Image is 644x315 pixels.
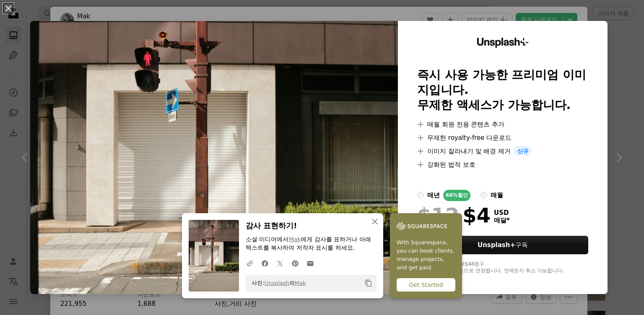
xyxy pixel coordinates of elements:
li: 강화된 법적 보호 [417,160,588,170]
a: Unsplash [264,280,289,286]
a: Facebook에 공유 [257,255,273,271]
img: file-1747939142011-51e5cc87e3c9 [397,220,447,232]
div: 66% 할인 [443,190,470,201]
li: 매월 회원 전용 콘텐츠 추가 [417,119,588,129]
input: 매월 [480,192,487,199]
a: 이메일로 공유에 공유 [303,255,318,271]
a: With Squarespace, you can book clients, manage projects, and get paid.Get Started [390,213,462,298]
span: 신규 [514,146,532,156]
span: With Squarespace, you can book clients, manage projects, and get paid. [397,238,455,272]
a: Twitter에 공유 [273,255,288,271]
span: 사진: 의 [247,276,306,290]
a: Mak [288,236,301,243]
p: 소셜 미디어에서 에게 감사를 표하거나 아래 텍스트를 복사하여 저작자 표시를 하세요. [246,235,377,252]
li: 이미지 잘라내기 및 배경 제거 [417,146,588,156]
a: Mak [295,280,306,286]
h3: 감사 표현하기! [246,220,377,232]
button: 클립보드에 복사하기 [361,276,376,290]
span: USD [494,209,510,217]
strong: Unsplash+ [478,241,515,249]
button: Unsplash+구독 [417,236,588,254]
span: $12 [417,204,459,226]
div: *매년 납부 시 선불로 $48 청구 해당 세금 별도. 자동으로 연장됩니다. 언제든지 취소 가능합니다. [417,261,588,274]
h2: 즉시 사용 가능한 프리미엄 이미지입니다. 무제한 액세스가 가능합니다. [417,67,588,113]
input: 매년66%할인 [417,192,424,199]
div: Get Started [397,278,455,292]
div: 매년 [427,190,440,200]
li: 무제한 royalty-free 다운로드 [417,133,588,143]
div: $4 [417,204,491,226]
div: 매월 [491,190,503,200]
a: Pinterest에 공유 [288,255,303,271]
